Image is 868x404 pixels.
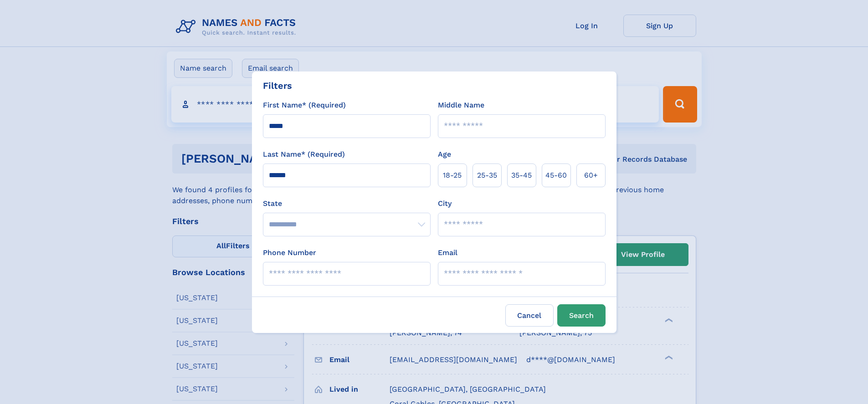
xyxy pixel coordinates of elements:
[511,170,532,181] span: 35‑45
[505,304,554,327] label: Cancel
[557,304,606,327] button: Search
[584,170,598,181] span: 60+
[477,170,497,181] span: 25‑35
[263,149,345,160] label: Last Name* (Required)
[438,149,451,160] label: Age
[263,79,292,92] div: Filters
[438,198,452,209] label: City
[263,198,431,209] label: State
[438,247,457,258] label: Email
[545,170,567,181] span: 45‑60
[443,170,462,181] span: 18‑25
[438,100,484,111] label: Middle Name
[263,247,316,258] label: Phone Number
[263,100,346,111] label: First Name* (Required)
